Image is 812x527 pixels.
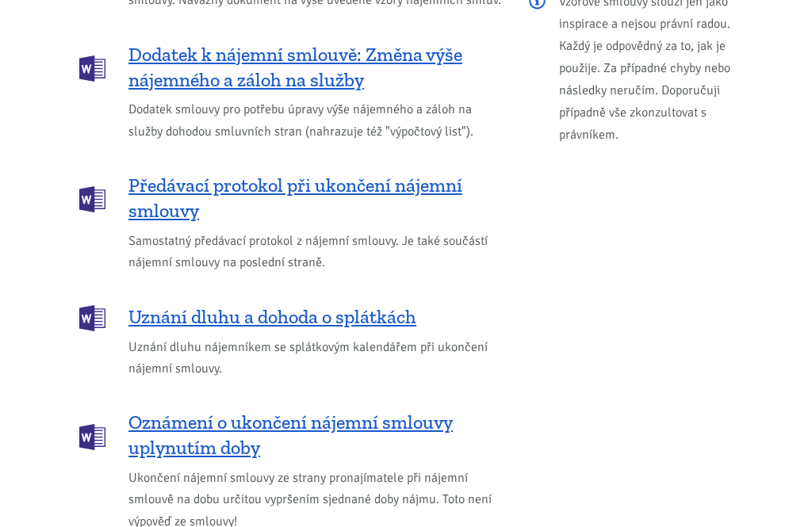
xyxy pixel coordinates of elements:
img: DOCX (Word) [79,56,105,82]
img: DOCX (Word) [79,425,105,451]
span: Dodatek smlouvy pro potřebu úpravy výše nájemného a záloh na služby dohodou smluvních stran (nahr... [128,100,507,143]
img: DOCX (Word) [79,306,105,332]
a: Dodatek k nájemní smlouvě: Změna výše nájemného a záloh na služby [79,43,507,94]
span: Předávací protokol při ukončení nájemní smlouvy [128,174,507,224]
a: Uznání dluhu a dohoda o splátkách [79,304,507,330]
span: Oznámení o ukončení nájemní smlouvy uplynutím doby [128,411,507,461]
img: DOCX (Word) [79,187,105,213]
span: Dodatek k nájemní smlouvě: Změna výše nájemného a záloh na služby [128,43,507,94]
a: Oznámení o ukončení nájemní smlouvy uplynutím doby [79,411,507,461]
span: Uznání dluhu nájemníkem se splátkovým kalendářem při ukončení nájemní smlouvy. [128,338,507,380]
a: Předávací protokol při ukončení nájemní smlouvy [79,174,507,224]
span: Samostatný předávací protokol z nájemní smlouvy. Je také součástí nájemní smlouvy na poslední str... [128,231,507,274]
span: Uznání dluhu a dohoda o splátkách [128,305,416,330]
